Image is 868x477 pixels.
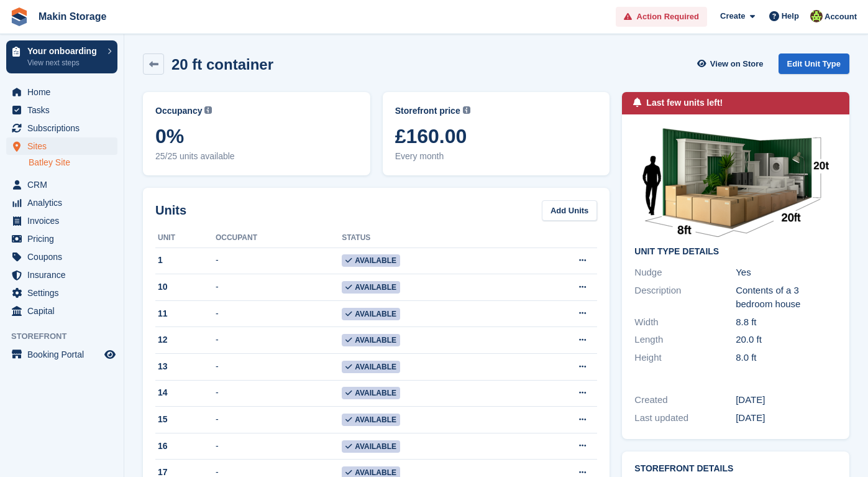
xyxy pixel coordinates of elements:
span: Every month [395,150,598,163]
span: 25/25 units available [155,150,358,163]
div: 8.0 ft [736,351,837,365]
span: Insurance [27,266,102,284]
div: 20.0 ft [736,333,837,347]
a: menu [6,194,117,211]
span: Subscriptions [27,119,102,137]
span: Pricing [27,230,102,248]
a: Preview store [103,347,117,362]
span: Available [342,334,400,346]
div: 11 [155,307,216,320]
span: Available [342,308,400,320]
span: Capital [27,302,102,320]
div: Description [634,284,736,312]
a: menu [6,346,117,363]
td: - [216,327,342,354]
h2: 20 ft container [171,56,273,73]
div: 1 [155,254,216,267]
img: icon-info-grey-7440780725fd019a000dd9b08b2336e03edf1995a4989e88bcd33f0948082b44.svg [463,106,470,114]
a: Add Units [542,200,597,221]
div: [DATE] [736,411,837,425]
a: menu [6,302,117,320]
span: CRM [27,176,102,193]
span: Account [825,11,857,23]
a: menu [6,83,117,101]
h2: Units [155,201,186,220]
td: - [216,380,342,407]
span: Storefront [11,330,124,343]
p: Your onboarding [27,47,101,55]
a: Action Required [616,7,707,27]
td: - [216,354,342,381]
a: menu [6,230,117,248]
a: menu [6,101,117,119]
a: View on Store [696,53,769,74]
span: Invoices [27,212,102,229]
a: Edit Unit Type [779,53,849,74]
a: Batley Site [29,157,117,169]
div: Last updated [634,411,736,425]
p: View next steps [27,57,101,68]
div: Yes [736,266,837,280]
img: MakinStorage_V001.png [642,127,829,237]
div: Width [634,315,736,330]
span: Occupancy [155,104,202,118]
div: 8.8 ft [736,315,837,330]
span: Sites [27,137,102,155]
div: 10 [155,280,216,294]
th: Status [342,228,518,248]
td: - [216,407,342,433]
a: menu [6,119,117,137]
div: Length [634,333,736,347]
a: menu [6,176,117,193]
span: Analytics [27,194,102,211]
div: 13 [155,360,216,373]
a: Makin Storage [34,6,111,27]
a: menu [6,248,117,266]
td: - [216,433,342,460]
span: Available [342,281,400,294]
span: Help [782,10,799,22]
span: £160.00 [395,125,598,147]
a: menu [6,137,117,155]
span: 0% [155,125,358,147]
span: Booking Portal [27,346,102,363]
div: 12 [155,333,216,346]
a: menu [6,266,117,284]
th: Unit [155,228,216,248]
span: Available [342,414,400,426]
span: Home [27,83,102,101]
div: Height [634,351,736,365]
span: Storefront price [395,104,460,118]
div: Last few units left! [646,96,723,109]
div: 14 [155,386,216,399]
div: 16 [155,440,216,453]
h2: Storefront Details [634,464,837,474]
span: Available [342,361,400,373]
a: menu [6,284,117,302]
span: Coupons [27,248,102,266]
img: icon-info-grey-7440780725fd019a000dd9b08b2336e03edf1995a4989e88bcd33f0948082b44.svg [204,106,212,114]
img: stora-icon-8386f47178a22dfd0bd8f6a31ec36ba5ce8667c1dd55bd0f319d3a0aa187defe.svg [10,7,29,26]
span: Tasks [27,101,102,119]
div: 15 [155,413,216,426]
span: Settings [27,284,102,302]
a: Your onboarding View next steps [6,40,117,73]
div: Nudge [634,266,736,280]
span: Create [720,10,745,22]
div: Contents of a 3 bedroom house [736,284,837,312]
span: Available [342,387,400,399]
span: Available [342,254,400,267]
div: Created [634,393,736,407]
h2: Unit Type details [634,247,837,257]
span: Action Required [637,11,699,23]
a: menu [6,212,117,229]
td: - [216,274,342,301]
th: Occupant [216,228,342,248]
img: Makin Storage Team [810,10,823,22]
td: - [216,248,342,274]
td: - [216,300,342,327]
div: [DATE] [736,393,837,407]
span: Available [342,440,400,453]
span: View on Store [710,58,764,70]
